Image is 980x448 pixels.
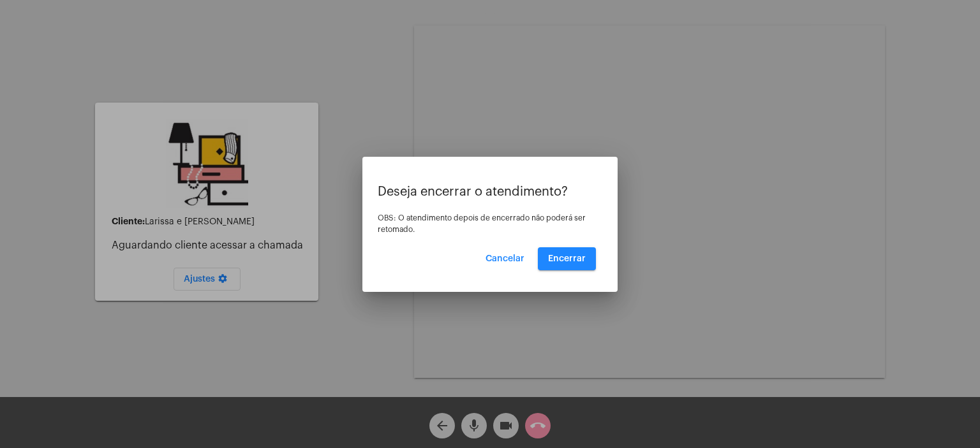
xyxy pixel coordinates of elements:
[475,247,535,270] button: Cancelar
[548,254,586,263] span: Encerrar
[378,214,586,233] span: OBS: O atendimento depois de encerrado não poderá ser retomado.
[378,185,602,199] p: Deseja encerrar o atendimento?
[538,247,596,270] button: Encerrar
[486,254,524,263] span: Cancelar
